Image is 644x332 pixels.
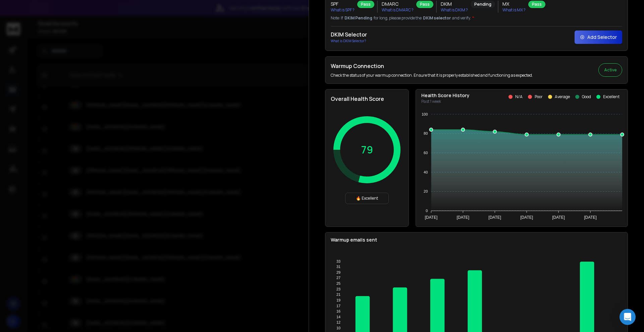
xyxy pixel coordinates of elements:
p: What is DKIM Selector? [331,39,367,44]
p: 79 [361,144,373,156]
h3: DMARC [382,1,414,7]
tspan: 60 [424,151,428,155]
tspan: 19 [336,298,340,302]
div: Pass [357,1,374,8]
h3: SPF [331,1,355,7]
tspan: [DATE] [552,215,565,220]
tspan: 12 [336,320,340,324]
p: Past 1 week [421,99,470,104]
p: What is SPF ? [331,7,355,13]
p: What is DMARC ? [382,7,414,13]
tspan: [DATE] [488,215,501,220]
tspan: [DATE] [457,215,469,220]
tspan: 29 [336,270,340,274]
tspan: 0 [426,209,428,213]
div: Open Intercom Messenger [620,309,636,325]
p: Poor [535,94,543,99]
p: Average [555,94,570,99]
tspan: [DATE] [520,215,533,220]
p: Excellent [603,94,620,99]
tspan: 100 [422,112,428,116]
tspan: 20 [424,189,428,193]
tspan: [DATE] [584,215,597,220]
tspan: 31 [336,265,340,269]
h2: Warmup Connection [331,62,533,70]
tspan: 40 [424,170,428,174]
tspan: [DATE] [425,215,437,220]
tspan: 33 [336,259,340,263]
p: Good [582,94,591,99]
div: 🔥 Excellent [345,193,389,204]
button: Active [598,63,622,77]
div: Pass [416,1,433,8]
p: Check the status of your warmup connection. Ensure that it is properly established and functionin... [331,73,533,78]
p: What is DKIM ? [441,7,468,13]
h2: Overall Health Score [331,95,403,103]
div: Pass [528,1,545,8]
p: Warmup emails sent [331,237,622,243]
tspan: 21 [336,292,340,296]
tspan: 10 [336,326,340,330]
h3: DKIM [441,1,468,7]
h2: DKIM Selector [331,30,367,39]
p: N/A [515,94,523,99]
tspan: 27 [336,276,340,280]
span: DKIM selector [423,15,451,21]
tspan: 80 [424,131,428,135]
tspan: 16 [336,309,340,313]
p: What is MX ? [502,7,526,13]
p: Health Score History [421,92,470,99]
button: Add Selector [575,30,622,44]
tspan: 17 [336,304,340,308]
div: Pending [471,1,495,8]
tspan: 14 [336,315,340,319]
tspan: 25 [336,281,340,285]
h3: MX [502,1,526,7]
tspan: 23 [336,287,340,291]
p: Note: If for long, please provide the and verify. [331,15,622,21]
span: DKIM Pending [344,15,372,21]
